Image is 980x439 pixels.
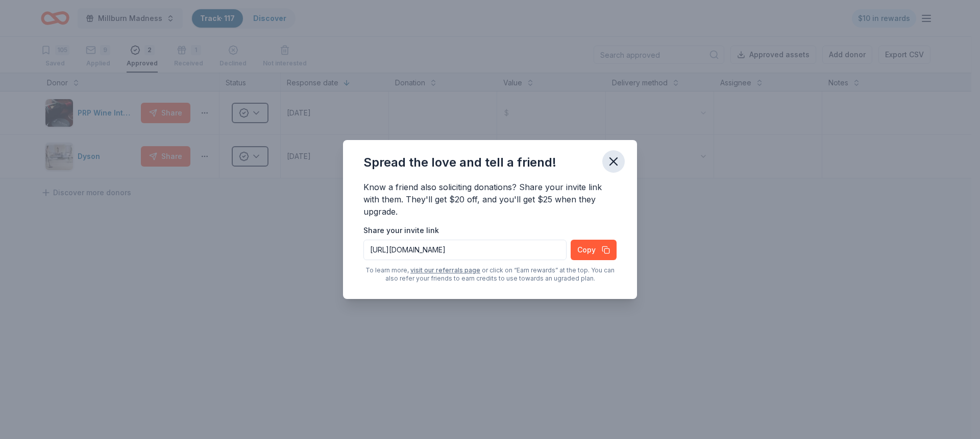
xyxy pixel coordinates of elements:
div: Know a friend also soliciting donations? Share your invite link with them. They'll get $20 off, a... [363,181,617,220]
label: Share your invite link [363,225,439,236]
div: To learn more, or click on “Earn rewards” at the top. You can also refer your friends to earn cre... [363,266,617,283]
a: visit our referrals page [410,266,480,274]
div: Spread the love and tell a friend! [363,154,556,171]
button: Copy [571,240,617,260]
